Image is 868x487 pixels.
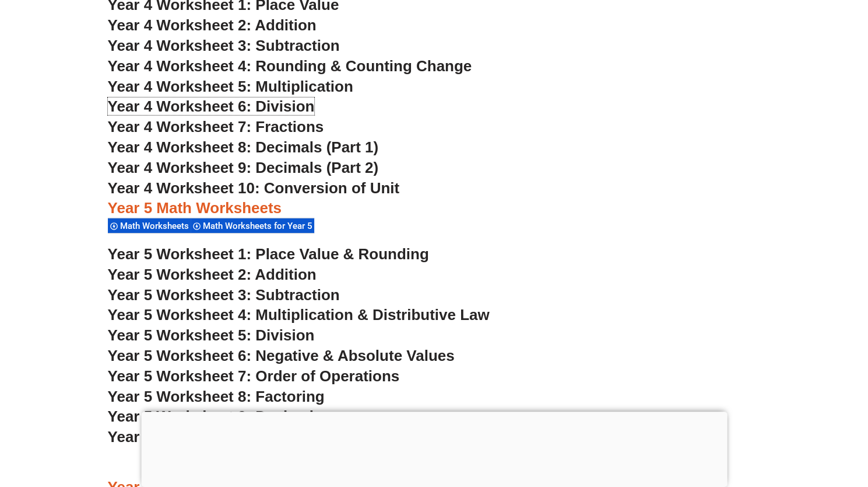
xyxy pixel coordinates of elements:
a: Year 5 Worksheet 10: Fractions [108,428,332,446]
a: Year 5 Worksheet 4: Multiplication & Distributive Law [108,306,490,323]
div: Math Worksheets for Year 5 [191,218,314,234]
a: Year 4 Worksheet 8: Decimals (Part 1) [108,138,379,156]
a: Year 5 Worksheet 3: Subtraction [108,286,340,304]
a: Year 5 Worksheet 9: Decimals [108,408,322,425]
h3: Year 5 Math Worksheets [108,199,761,218]
div: Math Worksheets [108,218,191,234]
iframe: Chat Widget [674,355,868,487]
a: Year 5 Worksheet 5: Division [108,326,315,344]
a: Year 4 Worksheet 3: Subtraction [108,37,340,54]
a: Year 5 Worksheet 1: Place Value & Rounding [108,245,429,263]
a: Year 4 Worksheet 7: Fractions [108,118,324,135]
span: Math Worksheets for Year 5 [203,221,316,231]
a: Year 4 Worksheet 4: Rounding & Counting Change [108,57,472,75]
a: Year 5 Worksheet 6: Negative & Absolute Values [108,347,455,364]
a: Year 4 Worksheet 9: Decimals (Part 2) [108,159,379,176]
a: Year 4 Worksheet 6: Division [108,98,315,115]
a: Year 5 Worksheet 8: Factoring [108,388,325,405]
a: Year 4 Worksheet 10: Conversion of Unit [108,179,400,197]
a: Year 5 Worksheet 2: Addition [108,266,317,283]
a: Year 5 Worksheet 7: Order of Operations [108,367,400,385]
span: Math Worksheets [120,221,192,231]
a: Year 4 Worksheet 5: Multiplication [108,78,353,95]
a: Year 4 Worksheet 2: Addition [108,16,317,34]
iframe: Advertisement [141,412,727,484]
